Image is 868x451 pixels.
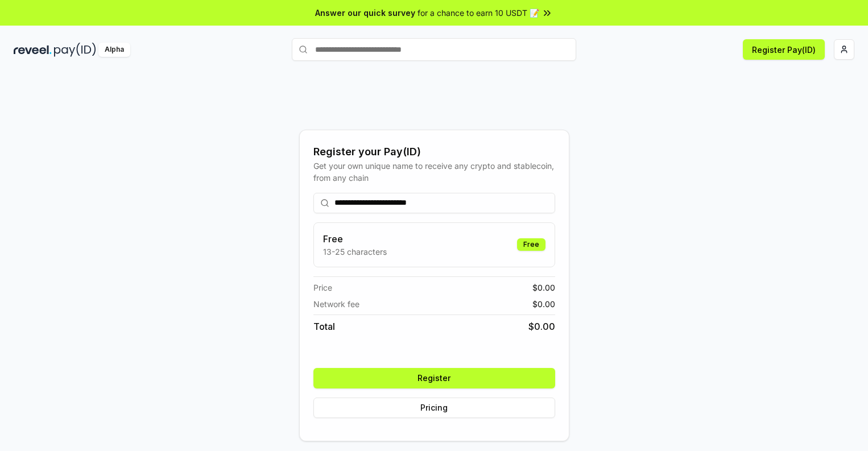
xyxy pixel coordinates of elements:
[54,43,96,57] img: pay_id
[313,298,359,310] span: Network fee
[313,160,555,184] div: Get your own unique name to receive any crypto and stablecoin, from any chain
[313,398,555,418] button: Pricing
[517,238,545,251] div: Free
[528,320,555,333] span: $ 0.00
[313,282,332,293] span: Price
[313,320,335,333] span: Total
[315,7,415,19] span: Answer our quick survey
[323,246,387,258] p: 13-25 characters
[532,282,555,293] span: $ 0.00
[313,368,555,388] button: Register
[98,43,130,57] div: Alpha
[14,43,52,57] img: reveel_dark
[313,144,555,160] div: Register your Pay(ID)
[418,7,539,19] span: for a chance to earn 10 USDT 📝
[323,232,387,246] h3: Free
[743,39,825,60] button: Register Pay(ID)
[532,298,555,310] span: $ 0.00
